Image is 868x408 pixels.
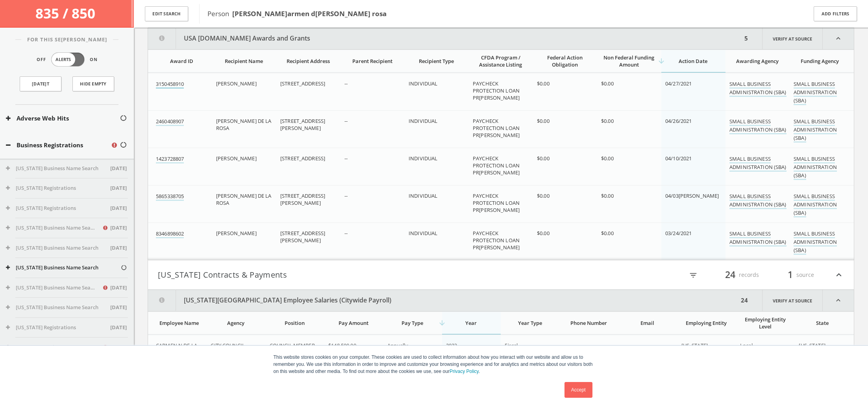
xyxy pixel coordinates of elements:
a: 1423728807 [156,155,184,163]
span: $0.00 [537,230,550,237]
span: Local [740,342,753,349]
button: Edit Search [145,6,188,22]
span: [PERSON_NAME] DE LA ROSA [216,192,271,206]
button: Add Filters [814,6,857,22]
span: [DATE] [110,244,127,252]
button: [US_STATE] Business Name Search [6,165,110,172]
span: [STREET_ADDRESS] [280,80,325,87]
span: [STREET_ADDRESS][PERSON_NAME] [280,117,325,132]
span: 1 [784,268,796,282]
span: INDIVIDUAL [409,192,437,199]
a: Privacy Policy [450,369,479,374]
span: $0.00 [601,192,614,199]
div: Parent Recipient [344,57,400,65]
button: Adverse Web Hits [6,114,120,123]
i: expand_less [823,28,854,49]
div: 5 [742,28,750,49]
span: INDIVIDUAL [409,80,437,87]
div: Recipient Name [216,57,272,65]
div: Position [270,319,320,326]
a: 5865338705 [156,193,184,201]
a: Verify at source [762,290,823,311]
div: Award ID [156,57,207,65]
span: [STREET_ADDRESS][PERSON_NAME] [280,192,325,206]
span: [DATE] [110,184,127,192]
span: $0.00 [601,230,614,237]
span: PAYCHECK PROTECTION LOAN PR[PERSON_NAME] [473,80,520,101]
div: source [767,268,814,282]
a: SMALL BUSINESS ADMINISTRATION (SBA) [729,80,787,97]
button: Business Registrations [6,141,111,150]
span: 835 / 850 [35,4,98,22]
span: $0.00 [537,117,550,124]
span: PAYCHECK PROTECTION LOAN PR[PERSON_NAME] [473,117,520,139]
a: SMALL BUSINESS ADMINISTRATION (SBA) [729,118,787,134]
button: [US_STATE] Business Name Search [6,284,102,292]
span: [DATE] [110,224,127,232]
span: -- [622,342,626,349]
i: filter_list [689,271,698,280]
div: Email [622,319,672,326]
span: CITY COUNCIL [211,342,245,349]
span: $0.00 [537,80,550,87]
p: This website stores cookies on your computer. These cookies are used to collect information about... [274,354,595,375]
span: [STREET_ADDRESS][PERSON_NAME] [280,230,325,244]
span: [PERSON_NAME] DE LA ROSA [216,117,271,132]
a: SMALL BUSINESS ADMINISTRATION (SBA) [794,230,837,255]
span: -- [344,155,348,162]
span: [PERSON_NAME] [216,80,257,87]
span: CARMEN N DE LA ROSA [156,342,197,356]
span: [US_STATE][GEOGRAPHIC_DATA] [681,342,732,356]
div: Phone Number [564,319,614,326]
span: [DATE] [110,324,127,332]
span: 04/27/2021 [665,80,692,87]
div: Pay Amount [328,319,378,326]
span: 04/10/2021 [665,155,692,162]
div: Employing Entity [681,319,731,326]
div: Employing Entity Level [740,316,790,330]
span: 04/26/2021 [665,117,692,124]
span: [DATE] [110,165,127,172]
b: [PERSON_NAME]armen d[PERSON_NAME] rosa [232,9,387,18]
span: $0.00 [601,80,614,87]
a: SMALL BUSINESS ADMINISTRATION (SBA) [794,155,837,180]
span: 03/24/2021 [665,230,692,237]
span: 2023 [446,342,457,349]
button: Hide Empty [72,76,114,91]
span: [US_STATE] [799,342,825,349]
a: 2460408907 [156,118,184,126]
button: [US_STATE] Business Name Search [6,224,102,232]
div: CFDA Program / Assistance Listing [473,54,528,68]
button: [US_STATE] Registrations [6,184,110,192]
a: SMALL BUSINESS ADMINISTRATION (SBA) [794,193,837,217]
a: SMALL BUSINESS ADMINISTRATION (SBA) [794,80,837,105]
a: Accept [564,382,592,398]
span: INDIVIDUAL [409,117,437,124]
span: [DATE] [110,304,127,312]
span: [PERSON_NAME] [216,155,257,162]
a: [DATE]t [20,76,61,91]
div: Funding Agency [794,57,846,65]
span: COUNCIL MEMBER [270,342,315,349]
div: Year Type [505,319,555,326]
span: -- [344,230,348,237]
div: Agency [211,319,261,326]
div: Pay Type [387,319,437,326]
button: USA [DOMAIN_NAME] Awards and Grants [148,28,742,49]
span: [DATE] [110,284,127,292]
span: $148,500.00 [328,342,356,349]
button: [US_STATE] Business Name Search [6,244,110,252]
span: INDIVIDUAL [409,155,437,162]
div: Non Federal Funding Amount [601,54,657,68]
span: -- [344,117,348,124]
i: arrow_downward [438,319,446,327]
span: For This Se[PERSON_NAME] [21,36,113,44]
a: SMALL BUSINESS ADMINISTRATION (SBA) [729,155,787,172]
div: Action Date [665,57,721,65]
a: SMALL BUSINESS ADMINISTRATION (SBA) [794,118,837,143]
i: arrow_downward [657,57,665,65]
button: [US_STATE][GEOGRAPHIC_DATA] Employee Salaries (Citywide Payroll) [148,290,738,311]
span: Fiscal [505,342,518,349]
span: $0.00 [601,117,614,124]
div: Year [446,319,496,326]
